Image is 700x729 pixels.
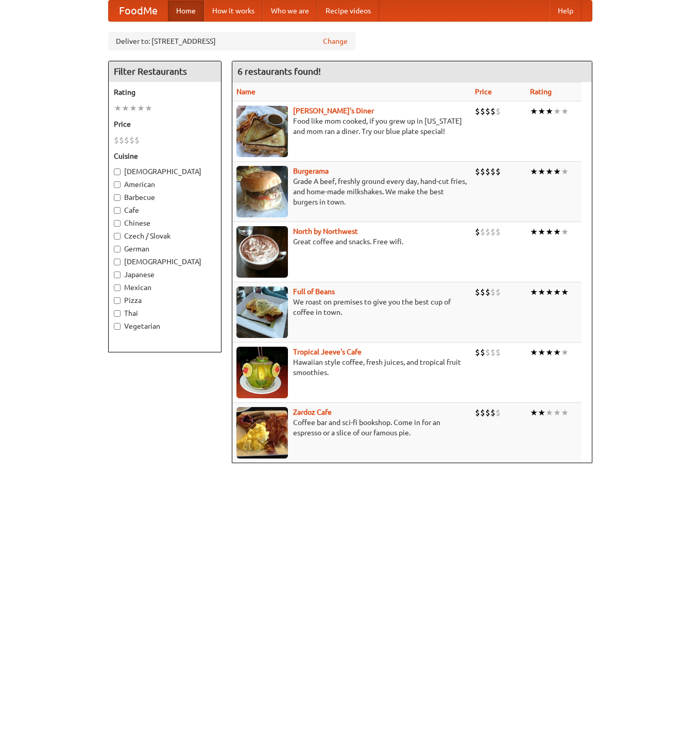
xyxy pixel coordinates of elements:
[553,286,561,298] li: ★
[114,179,216,190] label: American
[530,407,538,418] li: ★
[545,286,553,298] li: ★
[114,259,121,265] input: [DEMOGRAPHIC_DATA]
[475,347,480,358] li: $
[480,407,485,418] li: $
[530,286,538,298] li: ★
[236,236,467,247] p: Great coffee and snacks. Free wifi.
[490,106,496,117] li: $
[293,167,329,175] b: Burgerama
[538,407,545,418] li: ★
[236,297,467,317] p: We roast on premises to give you the best cup of coffee in town.
[263,1,317,21] a: Who we are
[485,347,490,358] li: $
[530,106,538,117] li: ★
[530,166,538,177] li: ★
[475,286,480,298] li: $
[114,119,216,129] h5: Price
[475,88,492,96] a: Price
[114,246,121,252] input: German
[293,107,374,115] a: [PERSON_NAME]'s Diner
[480,166,485,177] li: $
[561,286,569,298] li: ★
[293,408,332,416] a: Zardoz Cafe
[496,407,501,418] li: $
[114,282,216,293] label: Mexican
[236,357,467,378] p: Hawaiian style coffee, fresh juices, and tropical fruit smoothies.
[545,166,553,177] li: ★
[485,106,490,117] li: $
[114,103,122,114] li: ★
[236,417,467,438] p: Coffee bar and sci-fi bookshop. Come in for an espresso or a slice of our famous pie.
[236,106,288,157] img: sallys.jpg
[108,32,355,50] div: Deliver to: [STREET_ADDRESS]
[553,226,561,238] li: ★
[475,166,480,177] li: $
[124,134,129,146] li: $
[114,233,121,240] input: Czech / Slovak
[538,166,545,177] li: ★
[485,226,490,238] li: $
[530,88,552,96] a: Rating
[496,106,501,117] li: $
[114,323,121,330] input: Vegetarian
[129,103,137,114] li: ★
[496,286,501,298] li: $
[119,134,124,146] li: $
[114,166,216,177] label: [DEMOGRAPHIC_DATA]
[323,36,348,46] a: Change
[490,347,496,358] li: $
[538,226,545,238] li: ★
[204,1,263,21] a: How it works
[553,106,561,117] li: ★
[114,207,121,214] input: Cafe
[480,226,485,238] li: $
[480,347,485,358] li: $
[293,348,362,356] a: Tropical Jeeve's Cafe
[485,286,490,298] li: $
[490,226,496,238] li: $
[538,106,545,117] li: ★
[114,295,216,306] label: Pizza
[485,166,490,177] li: $
[561,106,569,117] li: ★
[114,181,121,188] input: American
[114,257,216,267] label: [DEMOGRAPHIC_DATA]
[134,134,140,146] li: $
[114,231,216,241] label: Czech / Slovak
[496,347,501,358] li: $
[475,106,480,117] li: $
[485,407,490,418] li: $
[545,106,553,117] li: ★
[114,244,216,254] label: German
[545,226,553,238] li: ★
[236,347,288,398] img: jeeves.jpg
[561,226,569,238] li: ★
[490,407,496,418] li: $
[114,297,121,304] input: Pizza
[538,286,545,298] li: ★
[538,347,545,358] li: ★
[236,176,467,207] p: Grade A beef, freshly ground every day, hand-cut fries, and home-made milkshakes. We make the bes...
[293,287,335,296] b: Full of Beans
[129,134,134,146] li: $
[236,166,288,217] img: burgerama.jpg
[114,87,216,97] h5: Rating
[122,103,129,114] li: ★
[237,66,321,76] ng-pluralize: 6 restaurants found!
[496,226,501,238] li: $
[545,407,553,418] li: ★
[236,407,288,459] img: zardoz.jpg
[530,347,538,358] li: ★
[168,1,204,21] a: Home
[114,269,216,280] label: Japanese
[553,166,561,177] li: ★
[480,106,485,117] li: $
[496,166,501,177] li: $
[114,151,216,161] h5: Cuisine
[114,205,216,215] label: Cafe
[145,103,152,114] li: ★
